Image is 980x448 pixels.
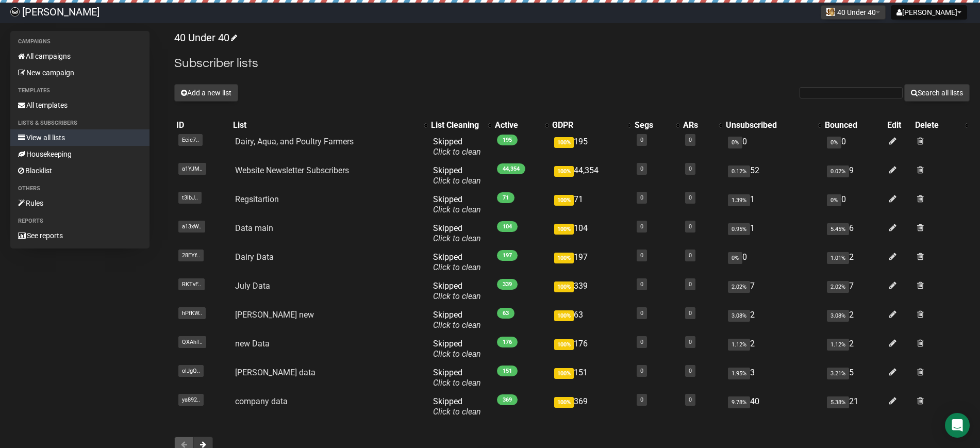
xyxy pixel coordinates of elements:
[497,163,525,174] span: 44,354
[728,339,750,351] span: 1.12%
[433,339,481,359] span: Skipped
[178,336,206,348] span: QXAhT..
[554,137,574,148] span: 100%
[689,137,692,143] a: 0
[433,194,481,214] span: Skipped
[178,307,206,319] span: hPfKW..
[10,129,150,146] a: View all lists
[724,363,823,392] td: 3
[550,219,633,248] td: 104
[174,84,238,102] button: Add a new list
[728,310,750,322] span: 3.08%
[728,223,750,235] span: 0.95%
[178,394,204,406] span: ya892..
[433,320,481,330] a: Click to clean
[10,195,150,211] a: Rules
[640,252,643,259] a: 0
[233,120,419,130] div: List
[231,118,429,132] th: List: No sort applied, activate to apply an ascending sort
[550,392,633,421] td: 369
[433,368,481,388] span: Skipped
[174,118,231,132] th: ID: No sort applied, sorting is disabled
[235,339,270,349] a: new Data
[724,132,823,161] td: 0
[945,413,970,438] div: Open Intercom Messenger
[689,368,692,374] a: 0
[10,215,150,227] li: Reports
[497,366,518,376] span: 151
[728,252,742,264] span: 0%
[10,48,150,64] a: All campaigns
[640,137,643,143] a: 0
[178,134,203,146] span: Ecie7..
[235,396,288,406] a: company data
[433,262,481,272] a: Click to clean
[724,277,823,306] td: 7
[10,146,150,162] a: Housekeeping
[235,165,349,175] a: Website Newsletter Subscribers
[550,306,633,335] td: 63
[724,219,823,248] td: 1
[689,194,692,201] a: 0
[827,223,849,235] span: 5.45%
[10,117,150,129] li: Lists & subscribers
[887,120,911,130] div: Edit
[827,252,849,264] span: 1.01%
[823,363,885,392] td: 5
[554,310,574,321] span: 100%
[640,281,643,288] a: 0
[724,306,823,335] td: 2
[550,248,633,277] td: 197
[550,161,633,190] td: 44,354
[640,223,643,230] a: 0
[433,378,481,388] a: Click to clean
[433,291,481,301] a: Click to clean
[728,165,750,177] span: 0.12%
[640,396,643,403] a: 0
[433,252,481,272] span: Skipped
[550,335,633,363] td: 176
[550,363,633,392] td: 151
[554,397,574,408] span: 100%
[235,223,273,233] a: Data main
[827,281,849,293] span: 2.02%
[915,120,959,130] div: Delete
[904,84,970,102] button: Search all lists
[433,407,481,417] a: Click to clean
[550,190,633,219] td: 71
[433,176,481,186] a: Click to clean
[689,310,692,317] a: 0
[431,120,483,130] div: List Cleaning
[550,277,633,306] td: 339
[823,132,885,161] td: 0
[640,310,643,317] a: 0
[821,5,886,20] button: 40 Under 40
[178,365,204,377] span: oIJgQ..
[433,165,481,186] span: Skipped
[640,165,643,172] a: 0
[10,64,150,81] a: New campaign
[827,339,849,351] span: 1.12%
[235,310,314,320] a: [PERSON_NAME] new
[726,120,812,130] div: Unsubscribed
[728,368,750,379] span: 1.95%
[724,161,823,190] td: 52
[827,396,849,408] span: 5.38%
[174,31,236,44] a: 40 Under 40
[235,368,315,377] a: [PERSON_NAME] data
[552,120,622,130] div: GDPR
[433,310,481,330] span: Skipped
[235,194,279,204] a: Regsitartion
[728,194,750,206] span: 1.39%
[724,335,823,363] td: 2
[10,36,150,48] li: Campaigns
[689,223,692,230] a: 0
[827,310,849,322] span: 3.08%
[550,132,633,161] td: 195
[433,234,481,243] a: Click to clean
[497,308,514,319] span: 63
[178,250,204,261] span: 28EYf..
[689,339,692,345] a: 0
[823,190,885,219] td: 0
[429,118,493,132] th: List Cleaning: No sort applied, activate to apply an ascending sort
